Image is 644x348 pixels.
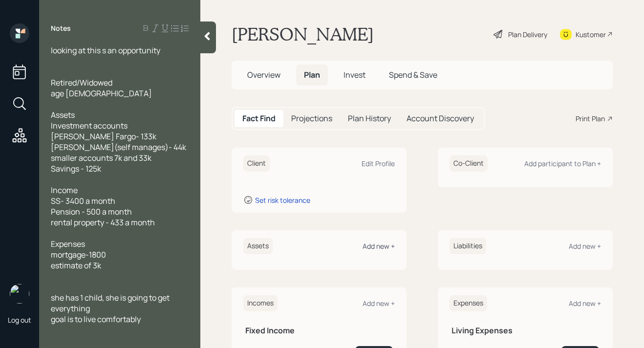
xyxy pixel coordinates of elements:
div: Plan Delivery [508,29,547,40]
div: Add new + [569,241,601,251]
h5: Fixed Income [245,326,393,335]
span: Invest [343,69,365,80]
h5: Plan History [348,114,391,123]
h5: Account Discovery [407,114,474,123]
div: Add new + [363,299,395,308]
span: Plan [304,69,320,80]
h5: Projections [291,114,332,123]
div: Edit Profile [362,159,395,168]
span: she has 1 child, she is going to get everything goal is to live comfortably [51,292,171,325]
span: looking at this s an opportunity [51,45,160,56]
h6: Co-Client [450,155,488,172]
div: Kustomer [576,29,606,40]
h1: [PERSON_NAME] [232,23,374,45]
h6: Assets [243,238,273,254]
div: Add participant to Plan + [524,159,601,168]
span: Overview [247,69,280,80]
h6: Liabilities [450,238,486,254]
div: Add new + [363,241,395,251]
img: michael-russo-headshot.png [10,284,29,304]
span: Income SS- 3400 a month Pension - 500 a month rental property - 433 a month [51,185,155,228]
h6: Expenses [450,295,487,311]
h6: Incomes [243,295,278,311]
div: Add new + [569,299,601,308]
div: Log out [8,315,31,325]
span: Retired/Widowed age [DEMOGRAPHIC_DATA] [51,77,152,99]
div: Print Plan [576,113,605,124]
span: Assets Investment accounts [PERSON_NAME] Fargo- 133k [PERSON_NAME](self manages)- 44k smaller acc... [51,109,186,174]
h5: Living Expenses [451,326,599,335]
label: Notes [51,23,71,33]
h5: Fact Find [242,114,276,123]
span: Spend & Save [389,69,437,80]
span: Expenses mortgage-1800 estimate of 3k [51,239,106,271]
h6: Client [243,155,270,172]
div: Set risk tolerance [255,196,310,205]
